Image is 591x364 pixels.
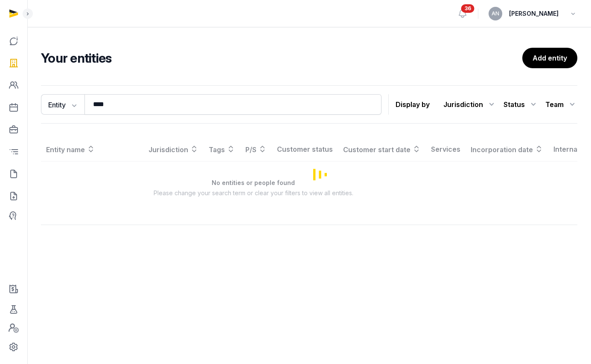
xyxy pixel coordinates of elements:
div: Team [545,98,577,111]
p: Display by [396,98,430,111]
div: Jurisdiction [443,98,497,111]
a: Add entity [522,48,577,68]
span: AN [492,11,499,16]
span: 36 [461,4,475,13]
h2: Your entities [41,50,522,66]
div: Status [504,98,539,111]
button: Entity [41,94,84,115]
button: AN [489,7,502,20]
span: [PERSON_NAME] [509,9,559,19]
